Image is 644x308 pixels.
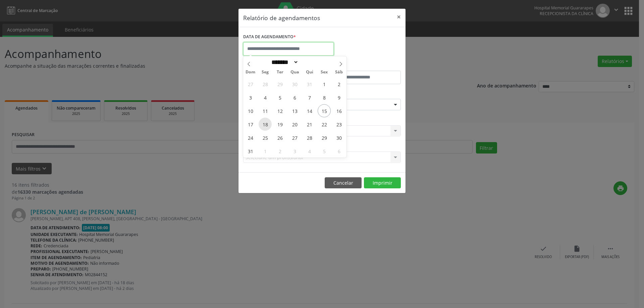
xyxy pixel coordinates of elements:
button: Close [392,9,406,25]
span: Setembro 4, 2025 [303,144,316,158]
label: ATÉ [324,60,401,71]
span: Agosto 29, 2025 [318,131,331,144]
span: Setembro 5, 2025 [318,144,331,158]
span: Agosto 2, 2025 [332,77,345,90]
span: Agosto 26, 2025 [273,131,286,144]
label: DATA DE AGENDAMENTO [243,32,296,42]
span: Agosto 25, 2025 [259,131,272,144]
span: Agosto 14, 2025 [303,104,316,117]
span: Setembro 2, 2025 [273,144,286,158]
span: Setembro 3, 2025 [288,144,301,158]
span: Agosto 8, 2025 [318,91,331,104]
span: Agosto 11, 2025 [259,104,272,117]
span: Ter [273,70,287,74]
span: Agosto 24, 2025 [244,131,257,144]
span: Julho 31, 2025 [303,77,316,90]
span: Setembro 6, 2025 [332,144,345,158]
span: Dom [243,70,258,74]
span: Agosto 15, 2025 [318,104,331,117]
span: Agosto 30, 2025 [332,131,345,144]
span: Agosto 16, 2025 [332,104,345,117]
span: Julho 27, 2025 [244,77,257,90]
span: Julho 30, 2025 [288,77,301,90]
span: Agosto 4, 2025 [259,91,272,104]
span: Seg [258,70,273,74]
select: Month [269,59,299,66]
input: Year [299,59,321,66]
span: Agosto 6, 2025 [288,91,301,104]
span: Agosto 22, 2025 [318,118,331,131]
span: Agosto 17, 2025 [244,118,257,131]
span: Agosto 19, 2025 [273,118,286,131]
span: Agosto 1, 2025 [318,77,331,90]
span: Agosto 31, 2025 [244,144,257,158]
span: Julho 28, 2025 [259,77,272,90]
span: Agosto 21, 2025 [303,118,316,131]
span: Agosto 23, 2025 [332,118,345,131]
span: Agosto 27, 2025 [288,131,301,144]
span: Qua [287,70,302,74]
span: Sex [317,70,332,74]
span: Julho 29, 2025 [273,77,286,90]
span: Agosto 9, 2025 [332,91,345,104]
span: Agosto 18, 2025 [259,118,272,131]
span: Agosto 3, 2025 [244,91,257,104]
span: Agosto 5, 2025 [273,91,286,104]
span: Agosto 20, 2025 [288,118,301,131]
h5: Relatório de agendamentos [243,13,320,22]
span: Sáb [332,70,346,74]
span: Agosto 7, 2025 [303,91,316,104]
button: Cancelar [325,177,362,189]
span: Setembro 1, 2025 [259,144,272,158]
span: Qui [302,70,317,74]
span: Agosto 12, 2025 [273,104,286,117]
button: Imprimir [364,177,401,189]
span: Agosto 10, 2025 [244,104,257,117]
span: Agosto 28, 2025 [303,131,316,144]
span: Agosto 13, 2025 [288,104,301,117]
